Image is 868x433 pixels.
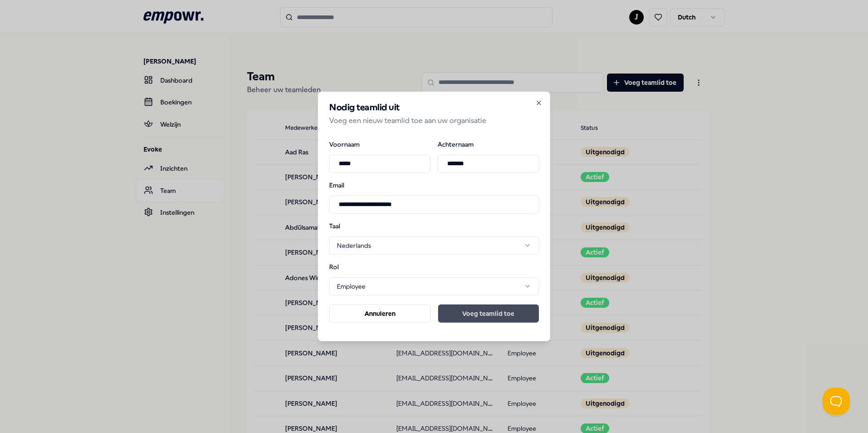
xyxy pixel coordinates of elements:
label: Achternaam [438,141,539,147]
p: Voeg een nieuw teamlid toe aan uw organisatie [329,115,539,127]
label: Email [329,182,539,188]
label: Taal [329,222,376,229]
button: Annuleren [329,305,431,323]
button: Voeg teamlid toe [438,305,539,323]
label: Voornaam [329,141,430,147]
h2: Nodig teamlid uit [329,103,539,112]
label: Rol [329,264,376,270]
